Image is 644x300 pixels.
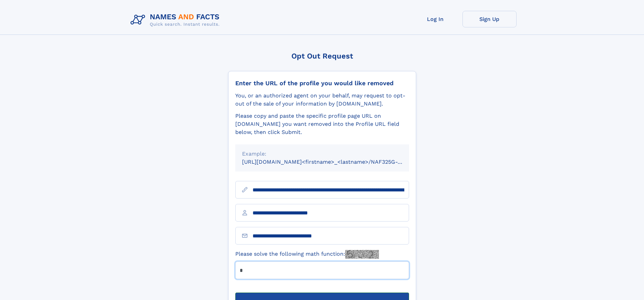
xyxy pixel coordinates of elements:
label: Please solve the following math function: [235,250,379,259]
div: Enter the URL of the profile you would like removed [235,79,409,87]
div: Example: [242,150,402,158]
div: You, or an authorized agent on your behalf, may request to opt-out of the sale of your informatio... [235,92,409,108]
img: Logo Names and Facts [128,11,225,29]
small: [URL][DOMAIN_NAME]<firstname>_<lastname>/NAF325G-xxxxxxxx [242,159,422,165]
div: Please copy and paste the specific profile page URL on [DOMAIN_NAME] you want removed into the Pr... [235,112,409,136]
a: Sign Up [462,11,517,27]
div: Opt Out Request [228,52,416,60]
a: Log In [408,11,462,27]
